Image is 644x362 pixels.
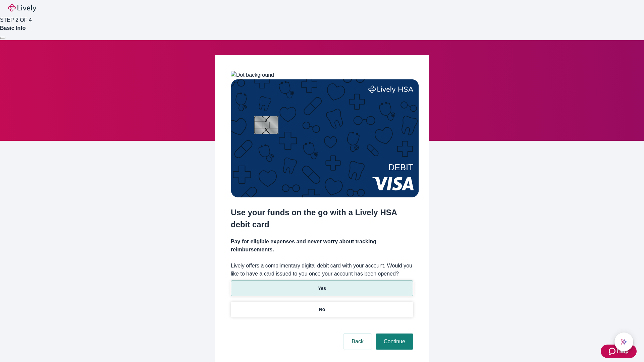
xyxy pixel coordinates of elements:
[376,334,413,350] button: Continue
[231,302,413,317] button: No
[231,238,413,254] h4: Pay for eligible expenses and never worry about tracking reimbursements.
[617,347,629,355] span: Help
[231,71,274,79] img: Dot background
[621,339,627,345] svg: Lively AI Assistant
[231,206,413,231] h2: Use your funds on the go with a Lively HSA debit card
[601,345,637,358] button: Zendesk support iconHelp
[614,333,633,351] button: chat
[609,347,617,355] svg: Zendesk support icon
[318,285,326,292] p: Yes
[231,281,413,296] button: Yes
[231,79,419,197] img: Debit card
[8,4,36,12] img: Lively
[343,334,372,350] button: Back
[231,262,413,278] label: Lively offers a complimentary digital debit card with your account. Would you like to have a card...
[319,306,325,313] p: No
